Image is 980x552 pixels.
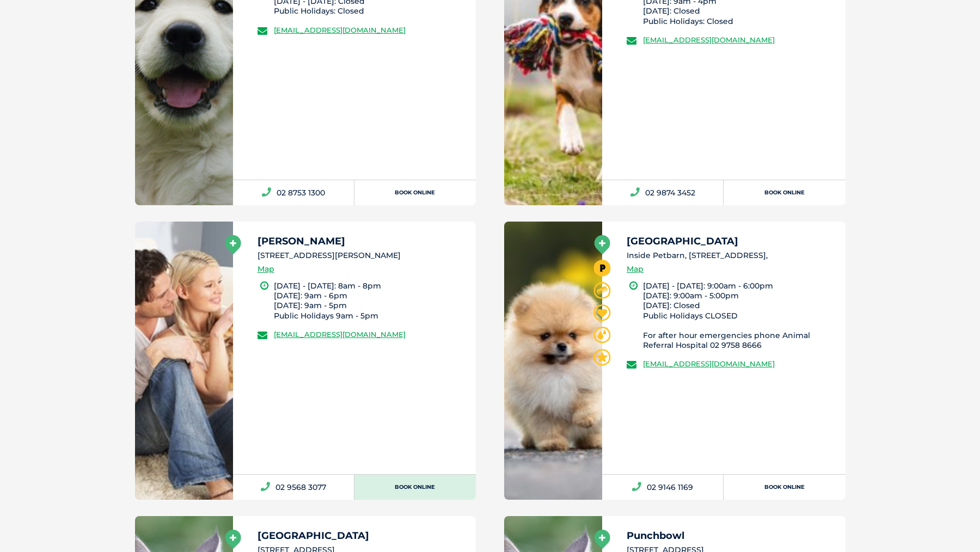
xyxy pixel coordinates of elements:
[643,281,836,350] li: [DATE] - [DATE]: 9:00am - 6:00pm [DATE]: 9:00am - 5:00pm [DATE]: Closed Public Holidays CLOSED Fo...
[627,236,836,246] h5: [GEOGRAPHIC_DATA]
[643,35,775,44] a: [EMAIL_ADDRESS][DOMAIN_NAME]
[724,475,845,500] a: Book Online
[602,180,724,205] a: 02 9874 3452
[274,26,406,34] a: [EMAIL_ADDRESS][DOMAIN_NAME]
[233,180,354,205] a: 02 8753 1300
[354,180,476,205] a: Book Online
[258,531,467,541] h5: [GEOGRAPHIC_DATA]
[274,281,467,321] li: [DATE] - [DATE]: 8am - 8pm [DATE]: 9am - 6pm [DATE]: 9am - 5pm Public Holidays 9am - 5pm
[258,236,467,246] h5: [PERSON_NAME]
[724,180,845,205] a: Book Online
[258,263,274,275] a: Map
[274,330,406,339] a: [EMAIL_ADDRESS][DOMAIN_NAME]
[354,475,476,500] a: Book Online
[643,359,775,368] a: [EMAIL_ADDRESS][DOMAIN_NAME]
[627,531,836,541] h5: Punchbowl
[602,475,724,500] a: 02 9146 1169
[627,263,644,275] a: Map
[258,250,467,261] li: [STREET_ADDRESS][PERSON_NAME]
[233,475,354,500] a: 02 9568 3077
[627,250,836,261] li: Inside Petbarn, [STREET_ADDRESS],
